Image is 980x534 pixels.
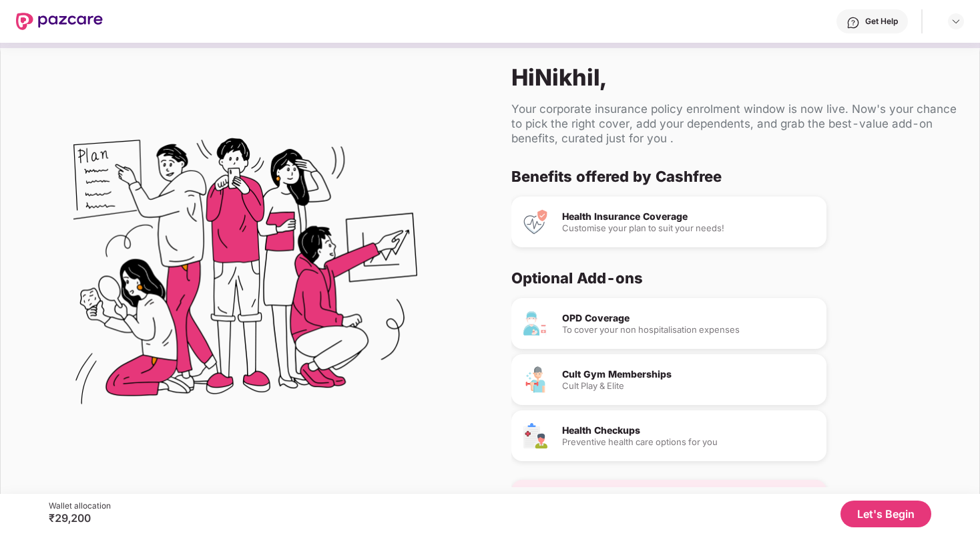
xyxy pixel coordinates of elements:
[562,370,816,379] div: Cult Gym Memberships
[73,104,417,448] img: Flex Benefits Illustration
[562,325,816,334] div: To cover your non hospitalisation expenses
[951,16,961,27] img: svg+xml;base64,PHN2ZyBpZD0iRHJvcGRvd24tMzJ4MzIiIHhtbG5zPSJodHRwOi8vd3d3LnczLm9yZy8yMDAwL3N2ZyIgd2...
[16,13,103,30] img: New Pazcare Logo
[846,16,860,29] img: svg+xml;base64,PHN2ZyBpZD0iSGVscC0zMngzMiIgeG1sbnM9Imh0dHA6Ly93d3cudzMub3JnLzIwMDAvc3ZnIiB3aWR0aD...
[49,501,111,511] div: Wallet allocation
[865,16,898,27] div: Get Help
[49,511,111,525] div: ₹29,200
[522,209,549,235] img: Health Insurance Coverage
[511,269,947,287] div: Optional Add-ons
[511,63,958,91] div: Hi Nikhil ,
[562,212,816,221] div: Health Insurance Coverage
[522,366,549,393] img: Cult Gym Memberships
[562,426,816,435] div: Health Checkups
[562,224,816,233] div: Customise your plan to suit your needs!
[522,422,549,449] img: Health Checkups
[511,102,958,146] div: Your corporate insurance policy enrolment window is now live. Now's your chance to pick the right...
[562,382,816,390] div: Cult Play & Elite
[511,167,947,186] div: Benefits offered by Cashfree
[562,313,816,323] div: OPD Coverage
[562,438,816,446] div: Preventive health care options for you
[840,501,931,527] button: Let's Begin
[522,310,549,337] img: OPD Coverage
